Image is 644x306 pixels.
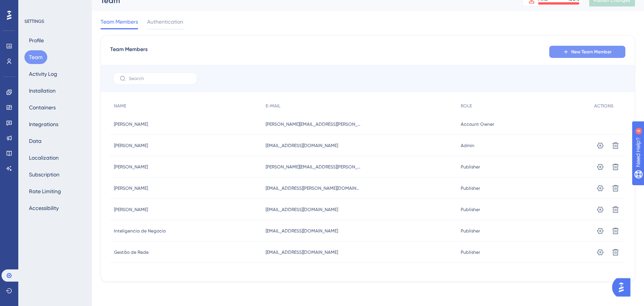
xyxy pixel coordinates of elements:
span: ACTIONS [594,103,614,109]
span: Inteligencia de Negocio [114,228,166,234]
span: [PERSON_NAME] [114,121,148,127]
span: Publisher [461,207,480,213]
input: Search [129,76,191,81]
div: SETTINGS [24,18,86,24]
span: Account Owner [461,121,494,127]
span: Publisher [461,164,480,170]
span: Publisher [461,249,480,255]
span: [PERSON_NAME] [114,143,148,149]
span: Gestão de Rede [114,249,149,255]
span: New Team Member [571,49,612,55]
span: [PERSON_NAME] [114,207,148,213]
button: Integrations [24,117,63,131]
span: [EMAIL_ADDRESS][DOMAIN_NAME] [266,207,338,213]
button: Activity Log [24,67,62,81]
span: [PERSON_NAME][EMAIL_ADDRESS][PERSON_NAME][DOMAIN_NAME] [266,121,361,127]
button: Accessibility [24,201,63,215]
span: [EMAIL_ADDRESS][DOMAIN_NAME] [266,228,338,234]
span: Team Members [101,17,138,26]
button: Data [24,134,46,148]
span: Authentication [147,17,183,26]
button: Rate Limiting [24,184,66,198]
button: Subscription [24,168,64,181]
button: Team [24,50,47,64]
span: Admin [461,143,474,149]
span: E-MAIL [266,103,280,109]
button: Profile [24,34,48,47]
span: [EMAIL_ADDRESS][PERSON_NAME][DOMAIN_NAME] [266,185,361,191]
button: Localization [24,151,63,165]
button: Installation [24,84,60,98]
span: [PERSON_NAME] [114,185,148,191]
span: [EMAIL_ADDRESS][DOMAIN_NAME] [266,249,338,255]
button: Containers [24,101,60,114]
span: Team Members [110,45,147,59]
div: 4 [53,4,55,10]
button: New Team Member [549,46,625,58]
span: Publisher [461,185,480,191]
span: ROLE [461,103,472,109]
span: Need Help? [18,2,48,11]
span: NAME [114,103,126,109]
iframe: UserGuiding AI Assistant Launcher [612,276,635,299]
span: [PERSON_NAME][EMAIL_ADDRESS][PERSON_NAME][DOMAIN_NAME] [266,164,361,170]
span: [EMAIL_ADDRESS][DOMAIN_NAME] [266,143,338,149]
span: [PERSON_NAME] [114,164,148,170]
span: Publisher [461,228,480,234]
